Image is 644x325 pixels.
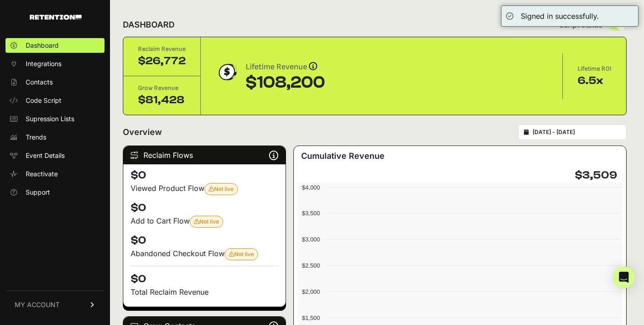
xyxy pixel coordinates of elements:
a: Code Script [6,93,105,108]
text: $2,500 [302,262,320,269]
div: $81,428 [138,93,186,107]
span: Support [26,188,50,197]
img: Retention.com [30,15,82,20]
text: $3,000 [302,236,320,243]
text: $2,000 [302,288,320,295]
div: Open Intercom Messenger [613,266,635,288]
a: Support [6,185,105,200]
div: Reclaim Flows [123,146,286,164]
div: $108,200 [246,73,325,92]
a: Event Details [6,148,105,163]
div: Reclaim Revenue [138,45,186,54]
span: Supression Lists [26,114,74,123]
div: Grow Revenue [138,84,186,93]
text: $4,000 [302,184,320,191]
span: Code Script [26,96,61,105]
p: Total Reclaim Revenue [131,286,278,297]
h4: $3,509 [575,168,617,183]
div: $26,772 [138,54,186,68]
span: Event Details [26,151,65,160]
span: Trends [26,133,46,142]
span: MY ACCOUNT [15,300,60,309]
div: Add to Cart Flow [131,215,278,228]
span: Contacts [26,78,53,87]
div: Lifetime ROI [578,64,611,73]
a: Reactivate [6,167,105,181]
img: dollar-coin-05c43ed7efb7bc0c12610022525b4bbbb207c7efeef5aecc26f025e68dcafac9.png [215,61,238,84]
span: Dashboard [26,41,59,50]
div: Viewed Product Flow [131,183,278,195]
span: Not live [194,218,219,225]
text: $3,500 [302,210,320,217]
h4: $0 [131,233,278,248]
a: Contacts [6,75,105,90]
a: MY ACCOUNT [6,291,105,319]
a: Supression Lists [6,112,105,126]
h2: DASHBOARD [123,18,175,31]
a: Dashboard [6,38,105,53]
span: Integrations [26,59,61,68]
a: Integrations [6,56,105,71]
h2: Overview [123,126,162,139]
text: $1,500 [302,314,320,321]
span: Not live [229,251,254,258]
div: Signed in successfully. [521,11,599,22]
div: 6.5x [578,73,611,88]
h4: $0 [131,168,278,183]
h4: $0 [131,201,278,215]
span: Not live [209,185,234,192]
span: Reactivate [26,169,58,179]
h4: $0 [131,266,278,286]
h3: Cumulative Revenue [301,150,385,162]
div: Abandoned Checkout Flow [131,248,278,260]
a: Trends [6,130,105,145]
div: Lifetime Revenue [246,61,325,73]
